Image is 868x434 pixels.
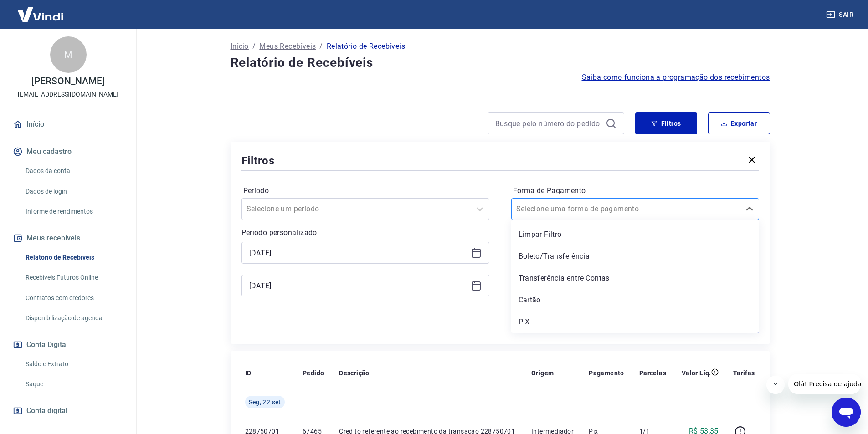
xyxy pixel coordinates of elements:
p: Parcelas [639,368,666,378]
p: / [319,41,323,52]
p: Valor Líq. [682,368,711,378]
div: Limpar Filtro [511,225,759,244]
a: Dados de login [22,182,125,201]
p: ID [245,368,252,378]
a: Recebíveis Futuros Online [22,268,125,287]
a: Contratos com credores [22,289,125,307]
span: Olá! Precisa de ajuda? [5,6,77,14]
p: Tarifas [733,368,755,378]
iframe: Mensagem da empresa [788,374,861,394]
button: Exportar [708,112,770,134]
button: Sair [824,6,857,23]
span: Conta digital [26,404,67,417]
a: Disponibilização de agenda [22,309,125,327]
span: Seg, 22 set [249,398,281,407]
p: / [252,41,256,52]
img: Vindi [11,0,70,28]
div: M [50,36,87,73]
div: PIX [511,313,759,331]
a: Saiba como funciona a programação dos recebimentos [582,72,770,83]
p: [EMAIL_ADDRESS][DOMAIN_NAME] [18,90,118,99]
a: Saque [22,375,125,393]
iframe: Fechar mensagem [766,376,785,394]
a: Dados da conta [22,162,125,180]
p: [PERSON_NAME] [31,77,104,86]
div: Cartão [511,291,759,309]
h5: Filtros [241,153,275,168]
button: Meu cadastro [11,142,125,162]
div: Transferência entre Contas [511,269,759,287]
a: Informe de rendimentos [22,202,125,221]
iframe: Botão para abrir a janela de mensagens [832,398,861,427]
input: Busque pelo número do pedido [495,117,602,130]
a: Relatório de Recebíveis [22,248,125,267]
button: Conta Digital [11,335,125,355]
a: Início [231,41,249,52]
input: Data final [249,279,467,292]
div: Boleto/Transferência [511,247,759,266]
p: Origem [531,368,554,378]
p: Período personalizado [241,227,489,238]
a: Saldo e Extrato [22,355,125,373]
input: Data inicial [249,246,467,260]
button: Meus recebíveis [11,228,125,248]
label: Período [243,185,488,196]
h4: Relatório de Recebíveis [231,54,770,72]
button: Filtros [635,112,697,134]
p: Pedido [303,368,324,378]
p: Relatório de Recebíveis [327,41,405,52]
a: Meus Recebíveis [259,41,316,52]
p: Descrição [339,368,370,378]
label: Forma de Pagamento [513,185,757,196]
a: Conta digital [11,401,125,421]
a: Início [11,114,125,134]
p: Pagamento [589,368,624,378]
